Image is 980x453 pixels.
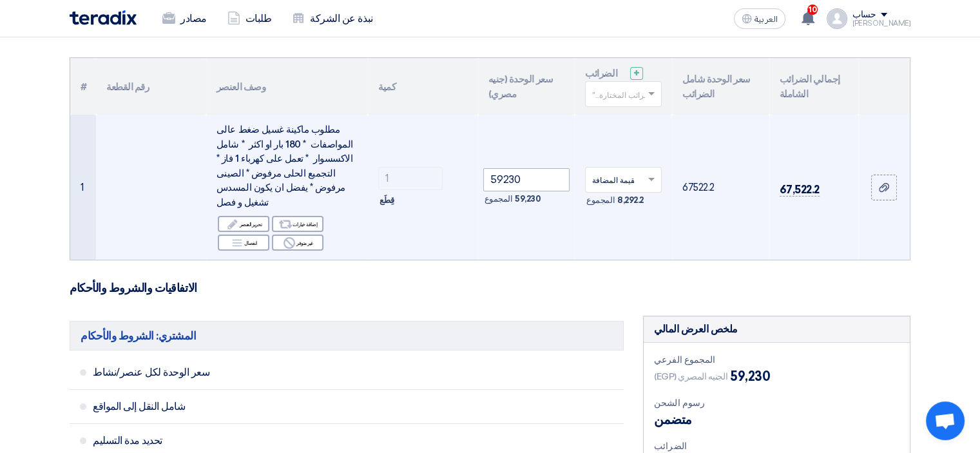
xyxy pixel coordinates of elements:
[378,81,396,92] font: كمية
[485,194,513,204] font: المجموع
[70,281,197,295] font: الاتفاقيات والشروط والأحكام
[633,67,640,79] font: +
[293,221,317,227] font: إضافة خيارات
[754,15,778,24] span: العربية
[682,182,715,193] font: 67522.2
[515,194,541,204] font: 59,230
[93,366,517,379] span: سعر الوحدة لكل عنصر/نشاط
[852,9,876,20] font: حساب
[217,5,282,33] a: طلبات
[654,323,738,335] font: ملخص العرض المالي
[654,398,705,409] font: رسوم الشحن
[93,400,517,413] span: شامل النقل إلى المواقع
[586,195,615,205] font: المجموع
[245,12,272,24] font: طلبات
[240,221,262,227] font: تحرير العنصر
[106,81,149,92] font: رقم القطعة
[93,434,517,447] span: تحديد مدة التسليم
[310,12,372,24] font: نبذة عن الشركة
[216,124,353,208] span: مطلوب ماكينة غسيل ضغط عالى المواصفات * 180 بار او اكثر * شامل الاكسسوار * تعمل على كهرباء 1 فاز *...
[852,19,910,28] font: [PERSON_NAME]
[682,73,751,101] font: سعر الوحدة شامل الضرائب
[827,8,847,29] img: profile_test.png
[654,412,692,427] font: متضمن
[380,195,394,205] font: قِطَع
[70,10,137,25] img: شعار تيرادكس
[780,73,840,101] font: إجمالي الضرائب الشاملة
[780,183,820,196] font: 67,522.2
[809,5,817,14] font: 10
[216,81,265,92] font: وصف العنصر
[378,167,443,190] input: RFQ_STEP1.ITEMS.2.AMOUNT_TITLE
[81,81,87,92] font: #
[81,329,196,342] font: المشتري: الشروط والأحكام
[734,8,785,29] button: العربية
[654,441,687,452] font: الضرائب
[585,167,662,193] ng-select: ضريبة القيمة المضافة
[654,354,715,365] font: المجموع الفرعي
[483,168,570,191] input: سعر الوحدة
[180,12,207,24] font: مصادر
[926,401,965,440] div: Open chat
[296,240,313,246] font: غير متوفر
[488,73,553,101] font: سعر الوحدة (جنيه مصري)
[585,68,617,79] font: الضرائب
[81,182,84,193] font: 1
[152,5,217,33] a: مصادر
[730,369,770,384] font: 59,230
[617,195,644,205] font: 8,292.2
[654,371,727,382] font: الجنيه المصري (EGP)
[244,240,257,246] font: انفصال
